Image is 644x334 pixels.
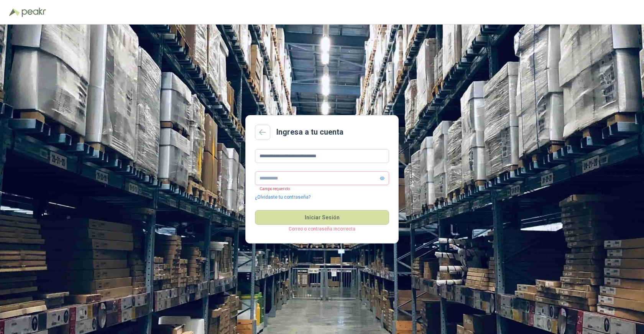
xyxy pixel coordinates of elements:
[380,176,384,181] span: eye
[276,126,343,138] h2: Ingresa a tu cuenta
[9,8,20,16] img: Logo
[255,185,290,192] p: Campo requerido
[21,8,46,17] img: Peakr
[255,210,389,225] button: Iniciar Sesión
[255,225,389,233] p: Correo o contraseña incorrecta
[255,194,310,201] a: ¿Olvidaste tu contraseña?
